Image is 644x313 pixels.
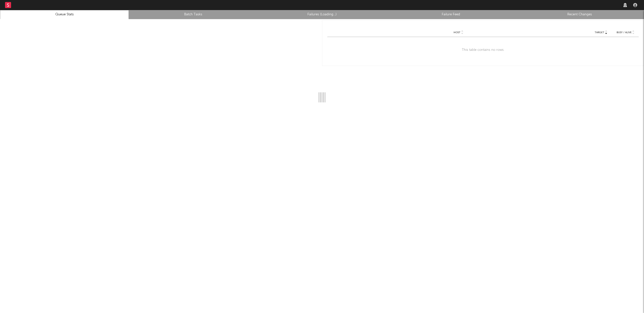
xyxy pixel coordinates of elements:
[327,37,639,63] div: This table contains no rows.
[260,12,384,18] a: Failures (Loading...)
[389,12,512,18] a: Failure Feed
[518,12,641,18] a: Recent Changes
[3,12,126,18] a: Queue Stats
[132,12,255,18] a: Batch Tasks
[617,31,632,34] span: Busy / Alive
[454,31,460,34] span: Host
[595,31,604,34] span: Target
